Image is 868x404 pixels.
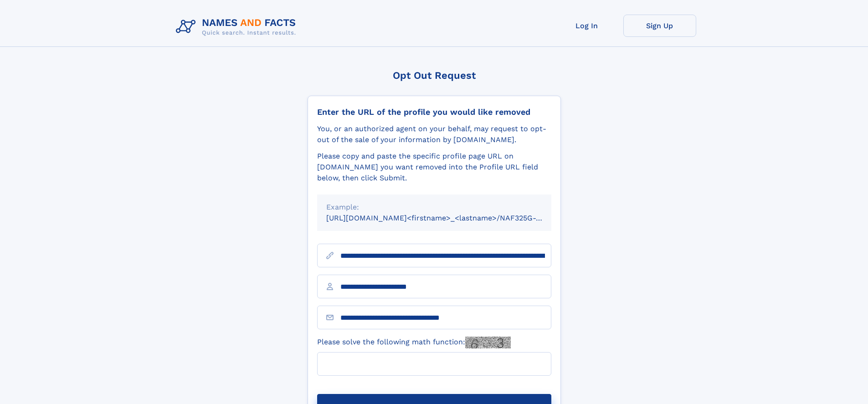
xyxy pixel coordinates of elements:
div: Example: [326,202,542,213]
img: Logo Names and Facts [172,15,303,39]
div: Please copy and paste the specific profile page URL on [DOMAIN_NAME] you want removed into the Pr... [317,151,551,184]
label: Please solve the following math function: [317,337,511,348]
a: Sign Up [623,15,696,37]
small: [URL][DOMAIN_NAME]<firstname>_<lastname>/NAF325G-xxxxxxxx [326,214,569,222]
a: Log In [550,15,623,37]
div: Opt Out Request [308,70,561,81]
div: Enter the URL of the profile you would like removed [317,107,551,117]
div: You, or an authorized agent on your behalf, may request to opt-out of the sale of your informatio... [317,123,551,145]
